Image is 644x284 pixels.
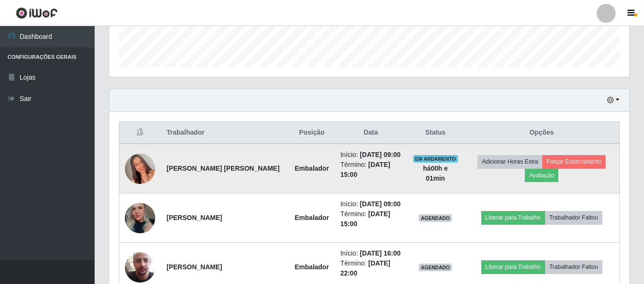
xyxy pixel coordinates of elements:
[419,214,452,222] span: AGENDADO
[340,209,401,229] li: Término:
[295,165,329,172] strong: Embalador
[360,249,400,257] time: [DATE] 16:00
[545,211,602,224] button: Trabalhador Faltou
[419,264,452,271] span: AGENDADO
[161,122,289,144] th: Trabalhador
[464,122,619,144] th: Opções
[295,263,329,271] strong: Embalador
[16,7,58,19] img: CoreUI Logo
[340,258,401,278] li: Término:
[481,260,545,274] button: Liberar para Trabalho
[295,214,329,221] strong: Embalador
[335,122,407,144] th: Data
[125,195,155,240] img: 1741885516826.jpeg
[545,260,602,274] button: Trabalhador Faltou
[423,165,448,182] strong: há 00 h e 01 min
[340,199,401,209] li: Início:
[360,151,400,158] time: [DATE] 09:00
[542,155,606,168] button: Forçar Encerramento
[340,160,401,180] li: Término:
[413,155,458,163] span: EM ANDAMENTO
[125,142,155,196] img: 1751455620559.jpeg
[407,122,464,144] th: Status
[167,214,222,221] strong: [PERSON_NAME]
[340,248,401,258] li: Início:
[477,155,542,168] button: Adicionar Horas Extra
[340,150,401,160] li: Início:
[167,263,222,271] strong: [PERSON_NAME]
[481,211,545,224] button: Liberar para Trabalho
[167,165,280,172] strong: [PERSON_NAME] [PERSON_NAME]
[289,122,335,144] th: Posição
[360,200,400,208] time: [DATE] 09:00
[525,169,558,182] button: Avaliação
